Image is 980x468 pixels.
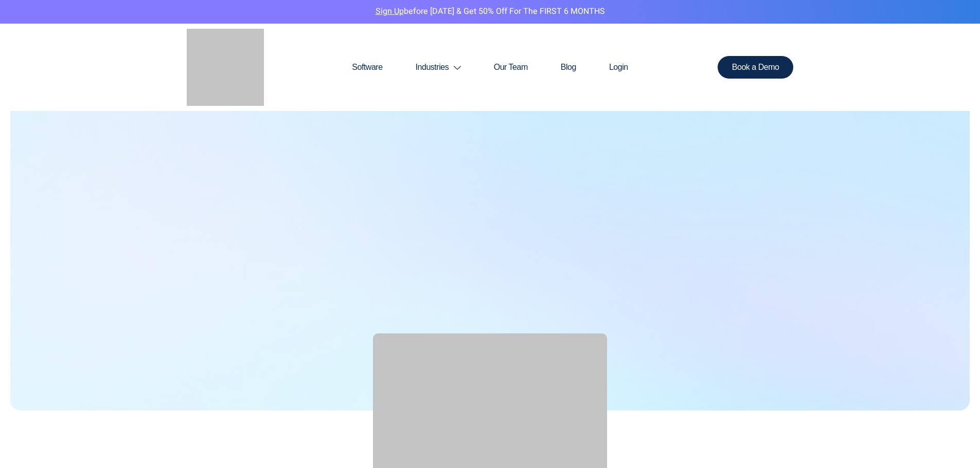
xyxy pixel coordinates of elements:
[399,43,477,92] a: Industries
[376,5,404,17] a: Sign Up
[544,43,593,92] a: Blog
[477,43,544,92] a: Our Team
[776,120,977,460] iframe: SalesIQ Chatwindow
[718,56,794,79] a: Book a Demo
[335,43,399,92] a: Software
[593,43,645,92] a: Login
[8,5,972,18] p: before [DATE] & Get 50% Off for the FIRST 6 MONTHS
[732,63,779,71] span: Book a Demo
